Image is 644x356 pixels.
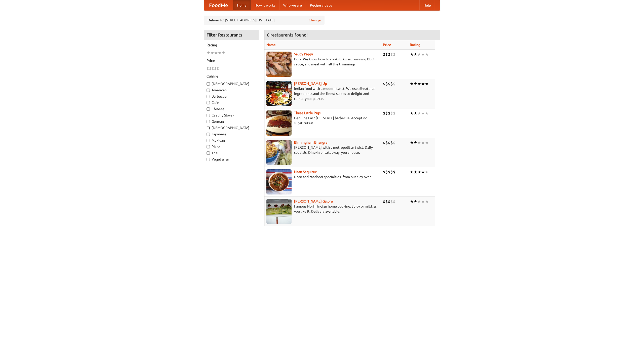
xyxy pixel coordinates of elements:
[207,158,210,161] input: Vegetarian
[207,125,256,130] label: [DEMOGRAPHIC_DATA]
[421,52,425,57] li: ★
[306,0,336,10] a: Recipe videos
[410,43,420,47] a: Rating
[207,132,256,137] label: Japanese
[388,81,390,87] li: $
[414,52,417,57] li: ★
[207,94,256,99] label: Barbecue
[390,52,393,57] li: $
[207,89,210,92] input: American
[267,32,308,37] ng-pluralize: 6 restaurants found!
[425,140,429,145] li: ★
[294,199,333,203] a: [PERSON_NAME] Galore
[266,81,292,106] img: curryup.jpg
[207,113,256,118] label: Czech / Slovak
[388,140,390,145] li: $
[207,74,256,79] h5: Cuisine
[383,43,391,47] a: Price
[390,169,393,175] li: $
[425,52,429,57] li: ★
[207,107,210,111] input: Chinese
[410,110,414,116] li: ★
[210,50,214,56] li: ★
[393,52,395,57] li: $
[390,81,393,87] li: $
[425,169,429,175] li: ★
[393,140,395,145] li: $
[417,110,421,116] li: ★
[204,30,259,40] h4: Filter Restaurants
[309,18,321,23] a: Change
[388,199,390,204] li: $
[207,145,210,148] input: Pizza
[266,174,379,179] p: Naan and tandoori specialties, from our clay oven.
[222,50,225,56] li: ★
[388,52,390,57] li: $
[417,169,421,175] li: ★
[204,16,325,25] div: Deliver to: [STREET_ADDRESS][US_STATE]
[207,114,210,117] input: Czech / Slovak
[214,66,217,71] li: $
[207,106,256,111] label: Chinese
[294,170,316,174] a: Naan Sequitur
[421,169,425,175] li: ★
[207,138,256,143] label: Mexican
[207,43,256,48] h5: Rating
[294,52,313,56] a: Saucy Piggy
[425,81,429,87] li: ★
[294,140,327,144] b: Birmingham Bhangra
[266,204,379,214] p: Famous North Indian home cooking. Spicy or mild, as you like it. Delivery available.
[393,169,395,175] li: $
[207,126,210,130] input: [DEMOGRAPHIC_DATA]
[294,82,327,86] a: [PERSON_NAME] Up
[207,139,210,142] input: Mexican
[212,66,214,71] li: $
[410,52,414,57] li: ★
[417,140,421,145] li: ★
[385,169,388,175] li: $
[383,199,385,204] li: $
[207,81,256,86] label: [DEMOGRAPHIC_DATA]
[421,81,425,87] li: ★
[388,110,390,116] li: $
[266,169,292,194] img: naansequitur.jpg
[207,82,210,86] input: [DEMOGRAPHIC_DATA]
[214,50,218,56] li: ★
[279,0,306,10] a: Who we are
[266,140,292,165] img: bhangra.jpg
[207,58,256,63] h5: Price
[207,66,209,71] li: $
[266,43,276,47] a: Name
[207,133,210,136] input: Japanese
[207,101,210,104] input: Cafe
[385,81,388,87] li: $
[217,66,219,71] li: $
[233,0,251,10] a: Home
[383,169,385,175] li: $
[414,140,417,145] li: ★
[209,66,212,71] li: $
[266,57,379,67] p: Pork. We know how to cook it. Award-winning BBQ sauce, and meat with all the trimmings.
[266,199,292,224] img: currygalore.jpg
[266,86,379,101] p: Indian food with a modern twist. We use all-natural ingredients and the finest spices to delight ...
[419,0,435,10] a: Help
[417,81,421,87] li: ★
[385,199,388,204] li: $
[417,199,421,204] li: ★
[385,52,388,57] li: $
[266,110,292,136] img: littlepigs.jpg
[207,157,256,162] label: Vegetarian
[207,150,256,155] label: Thai
[294,111,320,115] a: Three Little Pigs
[410,140,414,145] li: ★
[266,115,379,126] p: Genuine East [US_STATE] barbecue. Accept no substitutes!
[410,199,414,204] li: ★
[414,81,417,87] li: ★
[207,120,210,123] input: German
[414,110,417,116] li: ★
